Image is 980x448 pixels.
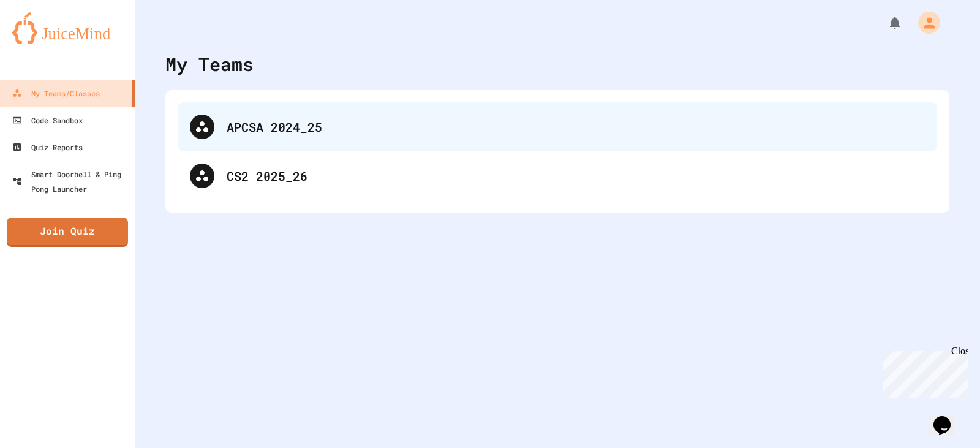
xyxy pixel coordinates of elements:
div: My Account [905,9,943,37]
a: Join Quiz [7,218,128,247]
div: CS2 2025_26 [227,167,925,185]
div: My Teams/Classes [12,86,100,101]
iframe: chat widget [929,399,968,436]
div: APCSA 2024_25 [227,118,925,136]
iframe: chat widget [878,346,968,398]
div: Chat with us now!Close [5,5,85,78]
div: My Notifications [865,12,905,33]
div: Quiz Reports [12,140,83,154]
div: APCSA 2024_25 [178,102,937,151]
div: Code Sandbox [12,113,83,127]
div: My Teams [165,50,254,78]
div: CS2 2025_26 [178,151,937,200]
div: Smart Doorbell & Ping Pong Launcher [12,167,130,196]
img: logo-orange.svg [12,12,123,44]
